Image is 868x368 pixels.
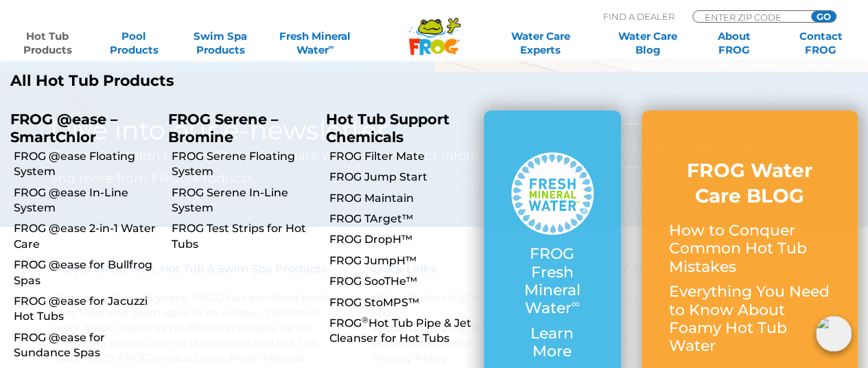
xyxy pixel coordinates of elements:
[787,30,854,57] a: ContactFROG
[816,316,852,352] img: openIcon
[273,30,357,57] a: Fresh MineralWater∞
[14,221,158,252] a: FROG @ease 2-in-1 Water Care
[511,245,594,318] p: FROG Fresh Mineral Water
[172,149,316,180] a: FROG Serene Floating System
[669,222,830,276] p: How to Conquer Common Hot Tub Mistakes
[10,72,423,90] a: All Hot Tub Products
[326,111,449,145] a: Hot Tub Support Chemicals
[100,30,167,57] a: PoolProducts
[486,30,595,57] a: Water CareExperts
[811,11,836,22] input: GO
[329,316,473,347] a: FROG®Hot Tub Pipe & Jet Cleanser for Hot Tubs
[14,294,158,325] a: FROG @ease for Jacuzzi Hot Tubs
[669,158,830,363] a: FROG Water Care BLOG How to Conquer Common Hot Tub Mistakes Everything You Need to Know About Foa...
[614,30,681,57] a: Water CareBlog
[329,170,473,185] a: FROG Jump Start
[329,295,473,310] a: FROG StoMPS™
[187,30,254,57] a: Swim SpaProducts
[14,30,81,57] a: Hot TubProducts
[511,152,594,367] a: FROG Fresh Mineral Water∞ Learn More
[14,185,158,216] a: FROG @ease In-Line System
[14,257,158,288] a: FROG @ease for Bullfrog Spas
[603,10,675,23] p: Find A Dealer
[703,11,796,23] input: Zip Code Form
[10,111,148,145] p: FROG @ease – SmartChlor
[329,253,473,268] a: FROG JumpH™
[669,283,830,356] p: Everything You Need to Know About Foamy Hot Tub Water
[669,158,830,208] h3: FROG Water Care BLOG
[329,211,473,227] a: FROG TArget™
[329,232,473,247] a: FROG DropH™
[172,221,316,252] a: FROG Test Strips for Hot Tubs
[329,42,334,51] sup: ∞
[701,30,768,57] a: AboutFROG
[14,149,158,180] a: FROG @ease Floating System
[329,149,473,164] a: FROG Filter Mate
[172,185,316,216] a: FROG Serene In-Line System
[14,330,158,361] a: FROG @ease for Sundance Spas
[329,274,473,289] a: FROG SooTHe™
[511,325,594,361] p: Learn More
[168,111,305,145] p: FROG Serene – Bromine
[572,297,580,310] sup: ∞
[329,191,473,206] a: FROG Maintain
[362,314,368,325] sup: ®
